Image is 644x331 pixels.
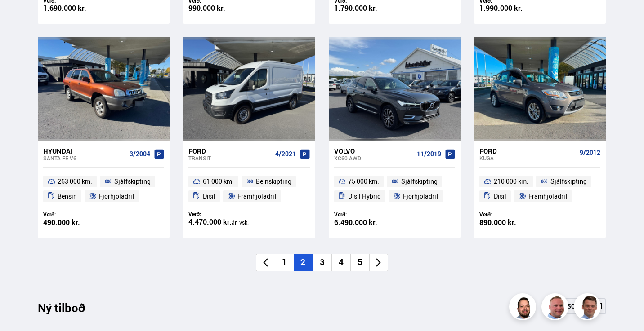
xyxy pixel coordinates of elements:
[99,191,134,202] span: Fjórhjóladrif
[256,176,291,187] span: Beinskipting
[237,191,277,202] span: Framhjóladrif
[294,254,313,271] li: 2
[43,4,104,12] div: 1.690.000 kr.
[58,176,92,187] span: 263 000 km.
[348,176,379,187] span: 75 000 km.
[43,147,126,155] div: Hyundai
[479,155,576,161] div: Kuga
[43,211,104,218] div: Verð:
[188,4,249,12] div: 990.000 kr.
[479,219,540,226] div: 890.000 kr.
[38,301,101,320] div: Ný tilboð
[494,176,528,187] span: 210 000 km.
[38,141,170,238] a: Hyundai Santa Fe V6 3/2004 263 000 km. Sjálfskipting Bensín Fjórhjóladrif Verð: 490.000 kr.
[329,141,461,238] a: Volvo XC60 AWD 11/2019 75 000 km. Sjálfskipting Dísil Hybrid Fjórhjóladrif Verð: 6.490.000 kr.
[348,191,381,202] span: Dísil Hybrid
[334,211,395,218] div: Verð:
[313,254,331,271] li: 3
[275,150,296,158] span: 4/2021
[43,155,126,161] div: Santa Fe V6
[528,191,568,202] span: Framhjóladrif
[183,141,315,238] a: Ford Transit 4/2021 61 000 km. Beinskipting Dísil Framhjóladrif Verð: 4.470.000 kr.án vsk.
[58,191,77,202] span: Bensín
[7,4,34,31] button: Opna LiveChat spjallviðmót
[114,176,151,187] span: Sjálfskipting
[130,150,150,158] span: 3/2004
[403,191,438,202] span: Fjórhjóladrif
[334,155,413,161] div: XC60 AWD
[479,147,576,155] div: Ford
[417,150,441,158] span: 11/2019
[203,176,234,187] span: 61 000 km.
[494,191,506,202] span: Dísil
[275,254,294,271] li: 1
[331,254,350,271] li: 4
[188,211,255,217] div: Verð:
[203,191,215,202] span: Dísil
[43,219,104,226] div: 490.000 kr.
[401,176,438,187] span: Sjálfskipting
[334,147,413,155] div: Volvo
[350,254,369,271] li: 5
[575,295,602,322] img: FbJEzSuNWCJXmdc-.webp
[543,295,570,322] img: siFngHWaQ9KaOqBr.png
[580,149,600,156] span: 9/2012
[479,211,540,218] div: Verð:
[334,4,395,12] div: 1.790.000 kr.
[550,176,587,187] span: Sjálfskipting
[188,218,255,226] div: 4.470.000 kr.
[188,155,271,161] div: Transit
[510,295,537,322] img: nhp88E3Fdnt1Opn2.png
[479,4,540,12] div: 1.990.000 kr.
[474,141,606,238] a: Ford Kuga 9/2012 210 000 km. Sjálfskipting Dísil Framhjóladrif Verð: 890.000 kr.
[188,147,271,155] div: Ford
[232,219,249,226] span: án vsk.
[334,219,395,226] div: 6.490.000 kr.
